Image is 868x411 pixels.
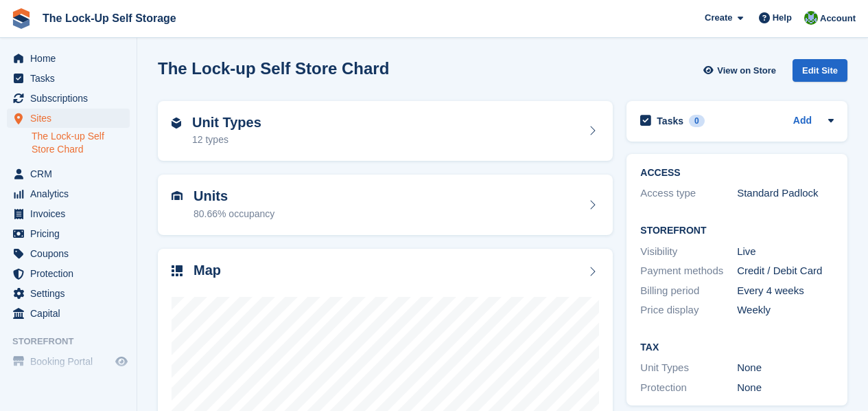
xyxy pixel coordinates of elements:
h2: Tax [640,342,834,353]
a: menu [7,304,130,323]
div: Edit Site [793,59,847,82]
div: Weekly [737,302,834,318]
div: Visibility [640,244,737,260]
img: stora-icon-8386f47178a22dfd0bd8f6a31ec36ba5ce8667c1dd55bd0f319d3a0aa187defe.svg [11,8,32,29]
span: Coupons [30,244,113,263]
span: Account [820,12,856,25]
a: menu [7,352,130,371]
a: menu [7,164,130,184]
div: Access type [640,186,737,201]
div: Unit Types [640,360,737,376]
span: Sites [30,109,113,128]
h2: Map [193,263,221,278]
a: The Lock-Up Self Storage [37,7,182,30]
a: The Lock-up Self Store Chard [32,130,130,156]
span: CRM [30,164,113,184]
span: Home [30,49,113,68]
span: Storefront [12,335,137,348]
a: Add [793,113,812,129]
a: menu [7,204,130,223]
img: unit-icn-7be61d7bf1b0ce9d3e12c5938cc71ed9869f7b940bace4675aadf7bd6d80202e.svg [172,191,183,201]
img: Andrew Beer [804,11,818,25]
span: Capital [30,304,113,323]
a: menu [7,89,130,108]
a: menu [7,184,130,203]
span: Settings [30,284,113,303]
h2: ACCESS [640,168,834,179]
span: Create [705,11,732,25]
a: Edit Site [793,59,847,87]
span: Pricing [30,224,113,243]
img: map-icn-33ee37083ee616e46c38cad1a60f524a97daa1e2b2c8c0bc3eb3415660979fc1.svg [172,265,183,276]
span: Help [773,11,792,25]
h2: Units [193,188,274,204]
a: Preview store [113,353,130,370]
span: Subscriptions [30,89,113,108]
a: menu [7,244,130,263]
div: 0 [689,115,705,127]
div: Every 4 weeks [737,283,834,299]
div: 12 types [192,133,261,147]
span: Tasks [30,69,113,88]
span: View on Store [717,64,776,78]
div: Payment methods [640,263,737,279]
span: Booking Portal [30,352,113,371]
a: Units 80.66% occupancy [158,175,613,235]
div: 80.66% occupancy [193,207,274,221]
a: menu [7,284,130,303]
span: Protection [30,264,113,283]
div: Credit / Debit Card [737,263,834,279]
span: Invoices [30,204,113,223]
div: Live [737,244,834,260]
a: menu [7,109,130,128]
a: menu [7,69,130,88]
div: Standard Padlock [737,186,834,201]
a: menu [7,224,130,243]
h2: Unit Types [192,115,261,131]
a: Unit Types 12 types [158,101,613,162]
div: Billing period [640,283,737,299]
a: View on Store [701,59,782,82]
span: Analytics [30,184,113,203]
div: Price display [640,302,737,318]
h2: Storefront [640,225,834,236]
h2: Tasks [657,115,683,127]
a: menu [7,49,130,68]
div: None [737,360,834,376]
div: Protection [640,380,737,396]
img: unit-type-icn-2b2737a686de81e16bb02015468b77c625bbabd49415b5ef34ead5e3b44a266d.svg [172,118,181,129]
h2: The Lock-up Self Store Chard [158,59,389,78]
div: None [737,380,834,396]
a: menu [7,264,130,283]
